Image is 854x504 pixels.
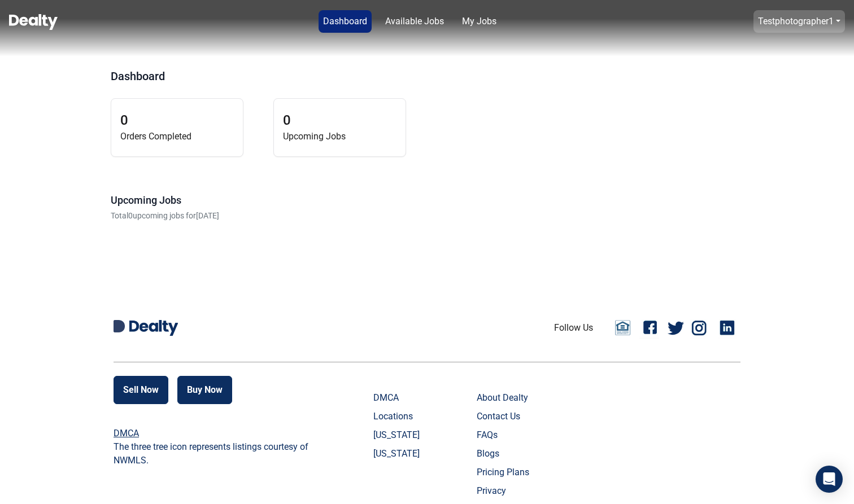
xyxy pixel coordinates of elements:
[120,131,234,143] p: Orders Completed
[554,321,593,335] li: Follow Us
[6,470,40,504] iframe: BigID CMP Widget
[120,112,128,129] span: 0
[373,445,429,462] a: [US_STATE]
[283,112,291,129] span: 0
[129,320,178,336] img: Dealty
[457,10,501,33] a: My Jobs
[114,320,125,332] img: Dealty D
[690,317,712,339] a: Instagram
[816,466,843,493] div: Open Intercom Messenger
[283,131,396,143] p: Upcoming Jobs
[639,317,662,339] a: Facebook
[611,319,634,336] a: Email
[111,210,219,222] p: Total 0 upcoming jobs for [DATE]
[477,445,533,462] a: Blogs
[668,317,684,339] a: Twitter
[477,408,533,425] a: Contact Us
[758,16,834,27] a: Testphotographer1
[319,10,372,33] a: Dashboard
[718,317,740,339] a: Linkedin
[477,427,533,444] a: FAQs
[381,10,448,33] a: Available Jobs
[373,389,429,406] a: DMCA
[114,440,315,467] p: The three tree icon represents listings courtesy of NWMLS.
[373,408,429,425] a: Locations
[114,376,168,404] button: Sell Now
[114,428,139,439] a: DMCA
[753,10,845,33] a: Testphotographer1
[9,14,58,30] img: Dealty - Buy, Sell & Rent Homes
[477,464,533,481] a: Pricing Plans
[373,427,429,444] a: [US_STATE]
[111,192,219,208] div: Upcoming Jobs
[477,389,533,406] a: About Dealty
[177,376,232,404] button: Buy Now
[111,68,165,85] div: Dashboard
